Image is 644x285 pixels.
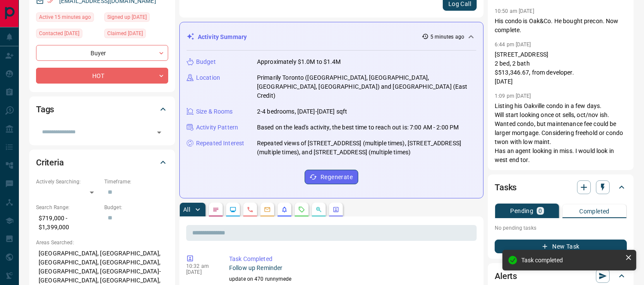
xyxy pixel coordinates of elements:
p: Budget [196,57,216,66]
button: Regenerate [305,170,358,184]
svg: Opportunities [315,206,322,213]
span: Signed up [DATE] [107,13,147,21]
p: No pending tasks [495,222,627,234]
p: update on 470 runnymede [229,275,473,283]
svg: Requests [298,206,305,213]
p: Task Completed [229,255,473,264]
div: Sun Sep 07 2025 [36,29,100,41]
p: 1:09 pm [DATE] [495,93,531,99]
p: Activity Pattern [196,123,238,132]
div: Buyer [36,45,168,61]
div: Task completed [521,257,622,264]
p: Actively Searching: [36,178,100,186]
p: Based on the lead's activity, the best time to reach out is: 7:00 AM - 2:00 PM [257,123,459,132]
p: Pending [510,208,533,214]
p: Timeframe: [104,178,168,186]
svg: Notes [212,206,219,213]
div: Criteria [36,152,168,173]
button: Open [153,126,165,138]
p: Size & Rooms [196,107,233,116]
svg: Agent Actions [333,206,339,213]
h2: Tasks [495,180,517,194]
p: [DATE] [186,269,216,275]
p: 5 minutes ago [430,33,464,41]
h2: Alerts [495,269,517,283]
h2: Criteria [36,156,64,169]
div: Tasks [495,177,627,198]
p: Location [196,73,220,82]
p: 10:32 am [186,263,216,269]
p: [STREET_ADDRESS] 2 bed, 2 bath $513,346.67, from developer. [DATE] [495,50,627,86]
p: Follow up Reminder [229,264,473,273]
div: Sun Sep 07 2025 [104,29,168,41]
p: Budget: [104,204,168,211]
p: 0 [538,208,542,214]
h2: Tags [36,102,54,116]
p: Areas Searched: [36,239,168,246]
p: 6:44 pm [DATE] [495,42,531,48]
p: 2-4 bedrooms, [DATE]-[DATE] sqft [257,107,347,116]
p: His condo is Oak&Co. He bought precon. Now complete. [495,17,627,35]
p: Listing his Oakville condo in a few days. Will start looking once ot sells, oct/nov ish. Wanted c... [495,102,627,165]
p: Primarily Toronto ([GEOGRAPHIC_DATA], [GEOGRAPHIC_DATA], [GEOGRAPHIC_DATA], [GEOGRAPHIC_DATA]) an... [257,73,476,100]
p: Approximately $1.0M to $1.4M [257,57,341,66]
div: Tue Sep 16 2025 [36,12,100,24]
p: Repeated views of [STREET_ADDRESS] (multiple times), [STREET_ADDRESS] (multiple times), and [STRE... [257,139,476,157]
svg: Emails [264,206,271,213]
svg: Calls [247,206,254,213]
p: Search Range: [36,204,100,211]
p: Repeated Interest [196,139,244,148]
p: Activity Summary [198,33,247,42]
svg: Lead Browsing Activity [230,206,236,213]
span: Active 15 minutes ago [39,13,91,21]
div: HOT [36,68,168,84]
div: Tags [36,99,168,120]
button: New Task [495,240,627,253]
span: Contacted [DATE] [39,29,79,38]
div: Activity Summary5 minutes ago [187,29,476,45]
p: All [183,207,190,213]
svg: Listing Alerts [281,206,288,213]
p: $719,000 - $1,399,000 [36,211,100,234]
div: Sat Sep 06 2025 [104,12,168,24]
p: Completed [579,208,610,214]
p: 10:50 am [DATE] [495,8,534,14]
span: Claimed [DATE] [107,29,143,38]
